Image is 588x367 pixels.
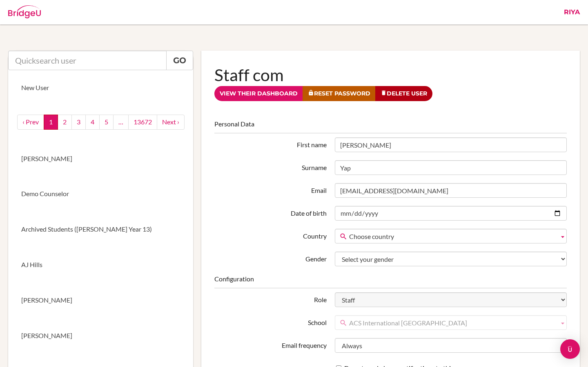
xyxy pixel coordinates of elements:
a: 3 [71,115,86,130]
legend: Configuration [214,274,567,288]
a: ‹ Prev [17,115,44,130]
label: Role [210,292,330,305]
label: Surname [210,160,330,172]
a: Reset Password [303,86,376,101]
a: 1 [44,115,58,130]
a: [PERSON_NAME] [8,318,193,354]
a: 13672 [128,115,157,130]
a: View their dashboard [214,86,303,101]
label: Email [210,183,330,195]
span: ACS International [GEOGRAPHIC_DATA] [349,316,556,330]
a: Archived Students ([PERSON_NAME] Year 13) [8,212,193,247]
label: Email frequency [210,338,330,350]
label: Date of birth [210,206,330,218]
a: Demo Counselor [8,176,193,212]
a: AJ Hills [8,247,193,283]
a: Go [166,51,193,70]
label: Country [210,229,330,241]
a: [PERSON_NAME] [8,283,193,318]
a: 4 [85,115,100,130]
a: … [113,115,129,130]
input: Quicksearch user [8,51,167,70]
label: Gender [210,252,330,264]
a: next [157,115,185,130]
legend: Personal Data [214,119,567,133]
h1: Staff com [214,64,567,86]
a: 5 [99,115,114,130]
a: [PERSON_NAME] [8,141,193,177]
img: Bridge-U [8,5,41,18]
span: Choose country [349,229,556,244]
div: Open Intercom Messenger [560,339,580,359]
a: Delete User [375,86,432,101]
a: New User [8,70,193,106]
label: School [210,315,330,327]
a: 2 [58,115,72,130]
label: First name [210,137,330,150]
